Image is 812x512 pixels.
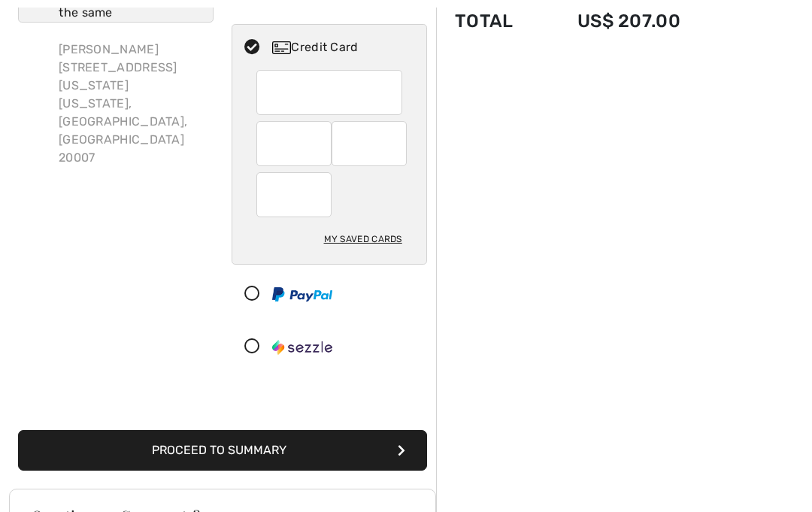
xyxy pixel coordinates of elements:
iframe: Secure Credit Card Frame - Credit Card Number [268,75,392,110]
iframe: Secure Credit Card Frame - Expiration Month [268,126,322,161]
iframe: Secure Credit Card Frame - CVV [268,177,322,212]
iframe: Secure Credit Card Frame - Expiration Year [344,126,397,161]
div: [PERSON_NAME] [STREET_ADDRESS][US_STATE] [US_STATE], [GEOGRAPHIC_DATA], [GEOGRAPHIC_DATA] 20007 [47,29,214,179]
img: Sezzle [272,340,332,355]
div: My Saved Cards [324,226,402,252]
img: Credit Card [272,41,291,54]
div: Credit Card [272,38,417,56]
img: PayPal [272,287,332,301]
button: Proceed to Summary [18,430,427,471]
